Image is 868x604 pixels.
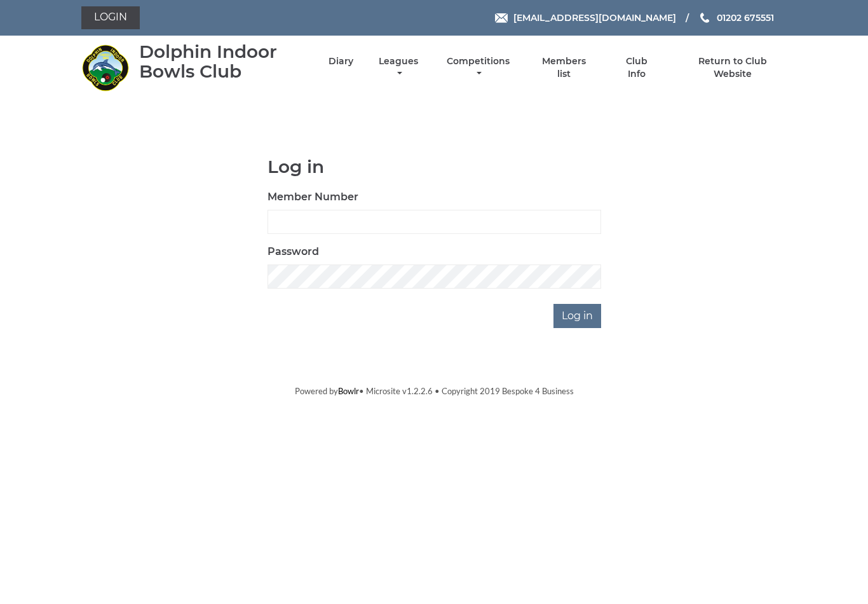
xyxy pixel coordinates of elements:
[139,42,306,81] div: Dolphin Indoor Bowls Club
[513,12,676,24] span: [EMAIL_ADDRESS][DOMAIN_NAME]
[81,44,129,92] img: Dolphin Indoor Bowls Club
[700,13,709,23] img: Phone us
[338,386,359,396] a: Bowlr
[553,304,601,328] input: Log in
[495,13,508,23] img: Email
[495,11,676,25] a: Email [EMAIL_ADDRESS][DOMAIN_NAME]
[268,189,358,205] label: Member Number
[376,55,421,80] a: Leagues
[295,386,574,396] span: Powered by • Microsite v1.2.2.6 • Copyright 2019 Bespoke 4 Business
[679,55,787,80] a: Return to Club Website
[535,55,593,80] a: Members list
[444,55,513,80] a: Competitions
[268,157,601,177] h1: Log in
[329,55,353,67] a: Diary
[81,6,140,29] a: Login
[268,244,319,259] label: Password
[717,12,774,24] span: 01202 675551
[698,11,774,25] a: Phone us 01202 675551
[616,55,657,80] a: Club Info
